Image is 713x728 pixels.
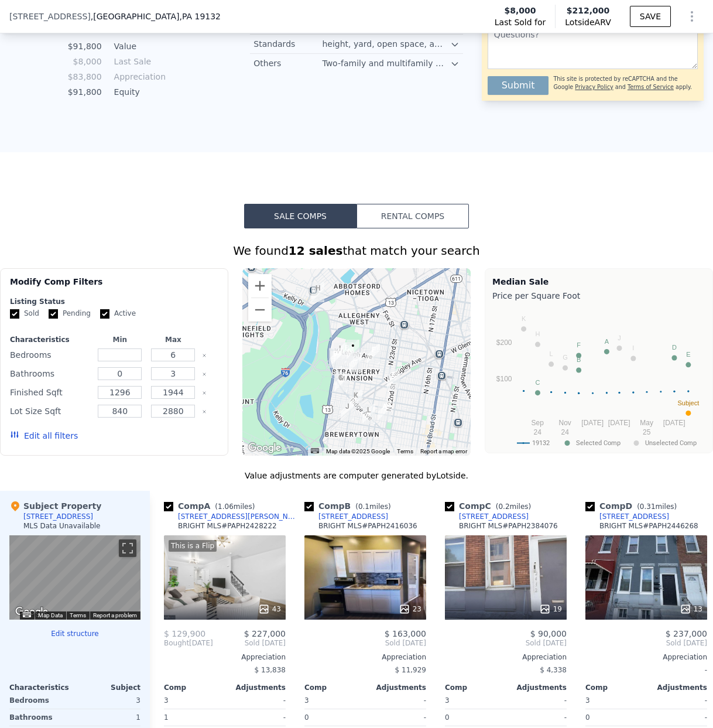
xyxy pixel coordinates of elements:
[628,84,674,90] a: Terms of Service
[67,86,102,98] td: $91,800
[213,638,286,648] span: Sold [DATE]
[530,629,567,638] span: $ 90,000
[349,389,362,409] div: 2721 W Glenwood Ave
[10,430,78,442] button: Edit all filters
[10,309,39,319] label: Sold
[605,338,609,345] text: A
[506,683,567,692] div: Adjustments
[248,274,272,298] button: Zoom in
[539,603,562,615] div: 19
[178,512,300,521] div: [STREET_ADDRESS][PERSON_NAME]
[244,629,286,638] span: $ 227,000
[10,297,218,306] div: Listing Status
[322,38,450,50] div: height, yard, open space, and floor area ratio restrictions apply.
[508,709,567,726] div: -
[164,696,169,705] span: 3
[496,375,512,383] text: $100
[577,341,581,348] text: F
[210,503,259,511] span: ( miles)
[23,612,31,617] button: Keyboard shortcuts
[9,535,140,620] div: Map
[365,683,426,692] div: Adjustments
[112,70,164,83] td: Appreciation
[248,298,272,322] button: Zoom out
[585,709,644,726] div: 0
[646,683,707,692] div: Adjustments
[666,629,707,638] span: $ 237,000
[70,612,86,618] a: Terms
[678,399,700,406] text: Subject
[164,512,300,521] a: [STREET_ADDRESS][PERSON_NAME]
[75,683,140,692] div: Subject
[536,379,540,386] text: C
[255,666,286,674] span: $ 13,838
[10,335,91,344] div: Characteristics
[585,500,681,512] div: Comp D
[341,401,354,421] div: 1728 N 29th St
[356,204,469,228] button: Rental Comps
[585,696,590,705] span: 3
[395,666,426,674] span: $ 11,929
[318,512,388,521] div: [STREET_ADDRESS]
[341,342,354,362] div: 2559 N 31st St
[12,604,51,620] img: Google
[399,603,421,615] div: 23
[680,5,704,28] button: Show Options
[630,6,671,27] button: SAVE
[23,521,101,531] div: MLS Data Unavailable
[495,16,546,28] span: Last Sold for
[304,500,396,512] div: Comp B
[632,344,634,351] text: I
[640,419,653,427] text: May
[645,439,697,447] text: Unselected Comp
[100,309,136,319] label: Active
[492,288,705,304] div: Price per Square Foot
[492,304,705,450] svg: A chart.
[164,500,259,512] div: Comp A
[385,629,426,638] span: $ 163,000
[178,521,277,531] div: BRIGHT MLS # PAPH2428222
[459,512,529,521] div: [STREET_ADDRESS]
[112,55,164,68] td: Last Sale
[445,696,450,705] span: 3
[368,709,426,726] div: -
[253,38,322,50] div: Standards
[686,351,690,358] text: E
[164,638,189,648] span: Bought
[91,11,221,22] span: , [GEOGRAPHIC_DATA]
[420,448,467,454] a: Report a map error
[38,611,63,620] button: Map Data
[10,403,91,419] div: Lot Size Sqft
[492,276,705,288] div: Median Sale
[387,369,400,389] div: 2131 W Dauphin St
[202,409,207,414] button: Clear
[9,692,73,709] div: Bedrooms
[599,521,698,531] div: BRIGHT MLS # PAPH2446268
[304,638,426,648] span: Sold [DATE]
[608,419,630,427] text: [DATE]
[577,356,581,363] text: B
[119,539,136,557] button: Toggle fullscreen view
[576,439,621,447] text: Selected Comp
[67,70,102,83] td: $83,800
[322,57,450,69] div: Two-family and multifamily are prohibited.
[649,709,707,726] div: -
[445,652,567,662] div: Appreciation
[540,666,567,674] span: $ 4,338
[202,353,207,358] button: Clear
[258,603,281,615] div: 43
[311,282,324,302] div: 3604 HAYWOOD STREET
[227,709,286,726] div: -
[9,629,140,638] button: Edit structure
[632,503,681,511] span: ( miles)
[559,419,571,427] text: Nov
[561,428,570,436] text: 24
[585,662,707,678] div: -
[164,638,213,648] div: [DATE]
[202,391,207,395] button: Clear
[362,404,375,424] div: 1730 N 25th St
[680,603,702,615] div: 13
[618,334,621,341] text: J
[245,440,284,456] a: Open this area in Google Maps (opens a new window)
